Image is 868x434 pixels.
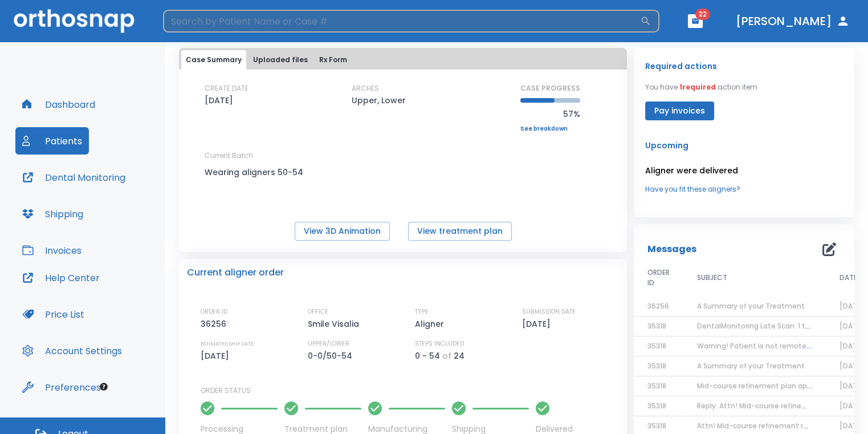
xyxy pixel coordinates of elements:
span: 35318 [647,401,666,411]
p: ESTIMATED SHIP DATE [201,339,254,349]
a: See breakdown [520,125,580,132]
div: tabs [181,50,625,70]
p: 24 [454,349,464,363]
button: Price List [15,301,91,328]
p: Required actions [645,59,717,73]
span: [DATE] [840,301,864,311]
p: Current Batch [205,151,307,161]
input: Search by Patient Name or Case # [163,10,640,33]
span: ORDER ID [647,267,670,288]
p: ORDER ID [201,307,227,317]
p: STEPS INCLUDED [415,339,464,349]
p: Smile Visalia [308,317,363,331]
button: Account Settings [15,337,129,364]
span: [DATE] [840,401,864,411]
button: Rx Form [315,50,352,70]
span: Mid-course refinement plan approved! [697,381,834,391]
span: 35318 [647,361,666,371]
p: [DATE] [522,317,555,331]
span: [DATE] [840,361,864,371]
span: [DATE] [840,341,864,351]
p: TYPE [415,307,429,317]
span: 35318 [647,321,666,331]
button: [PERSON_NAME] [731,11,854,31]
p: Aligner were delivered [645,164,843,177]
img: Orthosnap [14,9,135,33]
button: Shipping [15,200,90,228]
span: [DATE] [840,381,864,391]
button: Dashboard [15,91,102,118]
p: OFFICE [308,307,328,317]
span: A Summary of your Treatment [697,301,805,311]
button: Case Summary [181,50,246,70]
p: SUBMISSION DATE [522,307,576,317]
a: Have you fit these aligners? [645,184,843,194]
p: You have action item [645,82,757,92]
span: DATE [840,273,857,283]
p: CASE PROGRESS [520,83,580,94]
span: SUBJECT [697,273,727,283]
span: Warning! Patient is not remotely monitored [697,341,851,351]
button: Uploaded files [248,50,312,70]
p: Messages [647,242,696,256]
p: Upcoming [645,139,843,152]
button: Invoices [15,237,88,264]
span: 1 required [679,82,716,92]
p: Aligner [415,317,448,331]
span: 35318 [647,341,666,351]
span: 35318 [647,381,666,391]
div: Tooltip anchor [99,382,109,392]
span: 35318 [647,421,666,431]
p: ORDER STATUS [201,386,619,396]
p: 0 - 54 [415,349,440,363]
p: Current aligner order [187,266,284,279]
button: Dental Monitoring [15,164,132,191]
p: of [442,349,451,363]
p: Upper, Lower [352,94,406,107]
p: UPPER/LOWER [308,339,349,349]
button: Help Center [15,264,107,291]
span: A Summary of your Treatment [697,361,805,371]
p: [DATE] [205,94,233,107]
button: Patients [15,127,89,155]
button: View 3D Animation [295,222,390,241]
button: Pay invoices [645,102,714,120]
p: Wearing aligners 50-54 [205,165,307,179]
span: Reply: Attn! Mid-course refinement required [697,401,852,411]
span: 22 [695,9,710,20]
span: 36256 [647,301,669,311]
button: View treatment plan [408,222,512,241]
p: CREATE DATE [205,83,248,94]
p: 57% [520,107,580,121]
p: 36256 [201,317,230,331]
p: ARCHES [352,83,379,94]
span: Attn! Mid-course refinement required [697,421,830,431]
p: 0-0/50-54 [308,349,356,363]
button: Preferences [15,374,108,401]
span: [DATE] [840,321,864,331]
span: [DATE] [840,421,864,431]
p: [DATE] [201,349,233,363]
